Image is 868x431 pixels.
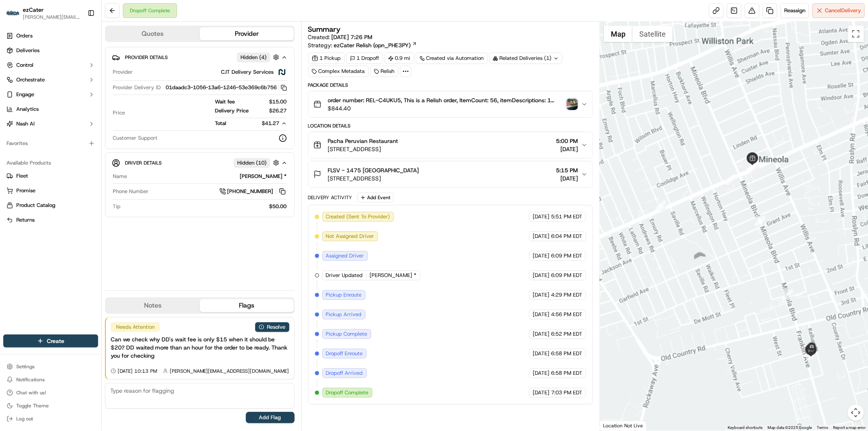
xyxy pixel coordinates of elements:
[16,187,35,194] span: Promise
[234,158,281,168] button: Hidden (10)
[125,54,168,61] span: Provider Details
[3,44,98,57] a: Deliveries
[3,103,98,116] a: Analytics
[3,29,98,42] a: Orders
[16,120,35,128] span: Nash AI
[326,291,362,299] span: Pickup Enroute
[308,33,373,41] span: Created:
[308,161,593,187] button: FLSV - 1475 [GEOGRAPHIC_DATA][STREET_ADDRESS]5:15 PM[DATE]
[125,160,162,166] span: Driver Details
[246,412,295,423] button: Add Flag
[57,138,98,144] a: Powered byPylon
[326,350,363,357] span: Dropoff Enroute
[77,118,131,126] span: API Documentation
[551,252,582,259] span: 6:09 PM EDT
[334,41,411,49] span: ezCater Relish (opn_PHE3PY)
[111,322,160,332] div: Needs Attention
[16,76,45,84] span: Orchestrate
[326,252,364,259] span: Assigned Driver
[308,132,593,158] button: Pacha Peruvian Restaurant[STREET_ADDRESS]5:00 PM[DATE]
[3,400,98,411] button: Toggle Theme
[241,54,267,61] span: Hidden ( 4 )
[781,3,809,18] button: Reassign
[328,145,398,153] span: [STREET_ADDRESS]
[16,47,39,54] span: Deliveries
[332,33,373,41] span: [DATE] 7:26 PM
[346,53,383,64] div: 1 Dropoff
[3,334,98,347] button: Create
[416,53,488,64] a: Created via Automation
[16,32,33,40] span: Orders
[602,420,629,431] a: Open this area in Google Maps (opens a new window)
[5,115,66,130] a: 📗Knowledge Base
[357,193,394,202] button: Add Event
[784,7,805,14] span: Reassign
[328,96,563,104] span: order number: REL-C4UKU5, This is a Relish order, ItemCount: 56, itemDescriptions: 1 Anticuchos d...
[533,369,549,377] span: [DATE]
[113,173,127,180] span: Name
[260,107,287,114] span: $26.27
[566,99,578,110] button: photo_proof_of_delivery image
[277,67,287,77] img: nash.svg
[215,107,258,114] span: Delivery Price
[3,213,98,226] button: Returns
[551,350,582,357] span: 6:58 PM EDT
[551,272,582,279] span: 6:09 PM EDT
[138,80,148,90] button: Start new chat
[118,368,157,374] span: [DATE] 10:13 PM
[326,311,362,318] span: Pickup Arrived
[112,51,288,64] button: Provider DetailsHidden (4)
[848,26,864,42] button: Toggle fullscreen view
[370,272,417,279] span: [PERSON_NAME] *
[113,68,133,76] span: Provider
[16,172,28,180] span: Fleet
[113,203,120,210] span: Tip
[106,299,200,312] button: Notes
[8,8,24,24] img: Nash
[326,330,367,338] span: Pickup Complete
[767,425,812,430] span: Map data ©2025 Google
[604,26,632,42] button: Show street map
[533,272,549,279] span: [DATE]
[308,194,352,201] div: Delivery Activity
[308,53,345,64] div: 1 Pickup
[817,425,828,430] a: Terms (opens in new tab)
[16,416,33,422] span: Log out
[16,202,55,209] span: Product Catalog
[16,216,35,224] span: Returns
[262,120,280,127] span: $41.27
[533,330,549,338] span: [DATE]
[308,123,593,129] div: Location Details
[551,213,582,220] span: 5:51 PM EDT
[23,6,44,14] button: ezCater
[130,173,287,180] div: [PERSON_NAME] *
[16,389,46,396] span: Chat with us!
[3,59,98,72] button: Control
[533,311,549,318] span: [DATE]
[551,369,582,377] span: 6:58 PM EDT
[3,199,98,212] button: Product Catalog
[328,137,398,145] span: Pacha Peruvian Restaurant
[260,98,287,106] span: $15.00
[334,41,417,49] a: ezCater Relish (opn_PHE3PY)
[8,78,23,92] img: 1736555255976-a54dd68f-1ca7-489b-9aae-adbdc363a1c4
[113,84,161,91] span: Provider Delivery ID
[7,11,20,16] img: ezCater
[308,26,341,33] h3: Summary
[200,27,294,40] button: Provider
[215,120,287,127] button: Total$41.27
[556,166,578,174] span: 5:15 PM
[237,159,267,167] span: Hidden ( 10 )
[326,369,363,377] span: Dropoff Arrived
[656,200,666,211] div: 28
[326,233,374,240] span: Not Assigned Driver
[533,233,549,240] span: [DATE]
[215,98,258,106] span: Wait fee
[812,3,865,18] button: CancelDelivery
[106,27,200,40] button: Quotes
[3,387,98,398] button: Chat with us!
[3,169,98,183] button: Fleet
[533,389,549,396] span: [DATE]
[16,62,33,69] span: Control
[600,420,647,431] div: Location Not Live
